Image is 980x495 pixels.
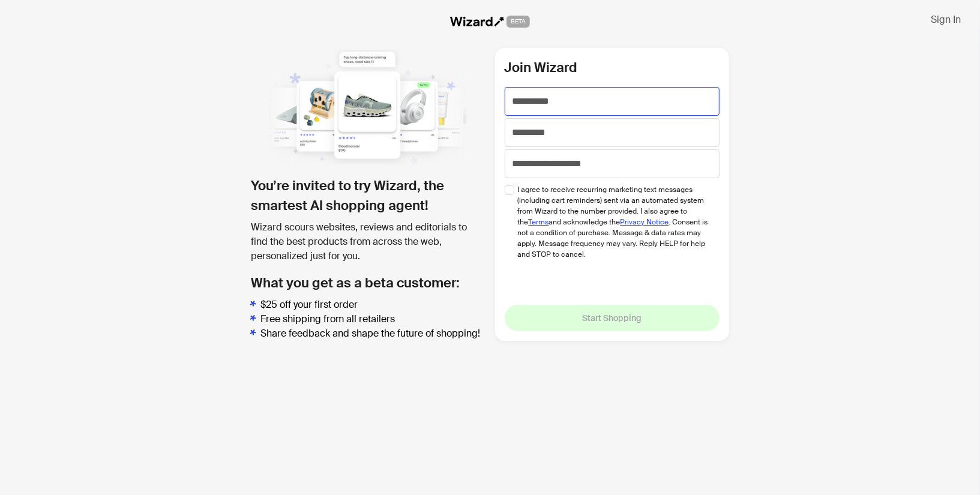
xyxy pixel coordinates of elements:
h2: Join Wizard [505,58,720,77]
span: Sign In [931,13,961,26]
h1: You’re invited to try Wizard, the smartest AI shopping agent! [251,176,485,215]
a: Privacy Notice [621,217,669,227]
h2: What you get as a beta customer: [251,273,485,293]
div: Wizard scours websites, reviews and editorials to find the best products from across the web, per... [251,220,485,263]
li: Free shipping from all retailers [261,312,485,326]
a: Terms [529,217,549,227]
li: Share feedback and shape the future of shopping! [261,326,485,341]
span: BETA [507,16,530,28]
li: $25 off your first order [261,298,485,312]
span: I agree to receive recurring marketing text messages (including cart reminders) sent via an autom... [518,184,711,260]
button: Start Shopping [505,305,720,331]
button: Sign In [921,10,970,29]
